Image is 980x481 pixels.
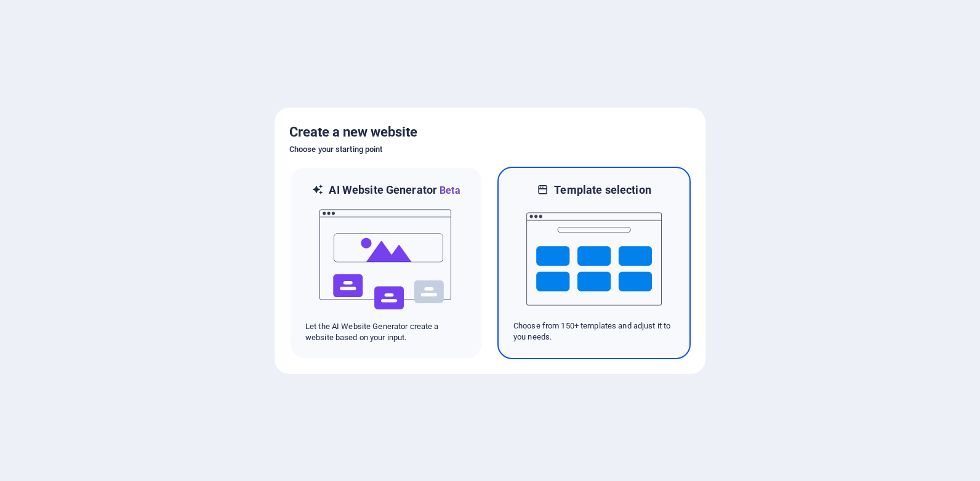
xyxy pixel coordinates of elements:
[437,185,460,196] span: Beta
[289,142,691,157] h6: Choose your starting point
[329,183,460,198] h6: AI Website Generator
[289,167,483,359] div: AI Website GeneratorBetaaiLet the AI Website Generator create a website based on your input.
[305,321,467,343] p: Let the AI Website Generator create a website based on your input.
[318,198,454,321] img: ai
[497,167,691,359] div: Template selectionChoose from 150+ templates and adjust it to you needs.
[554,183,651,197] h6: Template selection
[289,122,691,142] h5: Create a new website
[513,320,675,343] p: Choose from 150+ templates and adjust it to you needs.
